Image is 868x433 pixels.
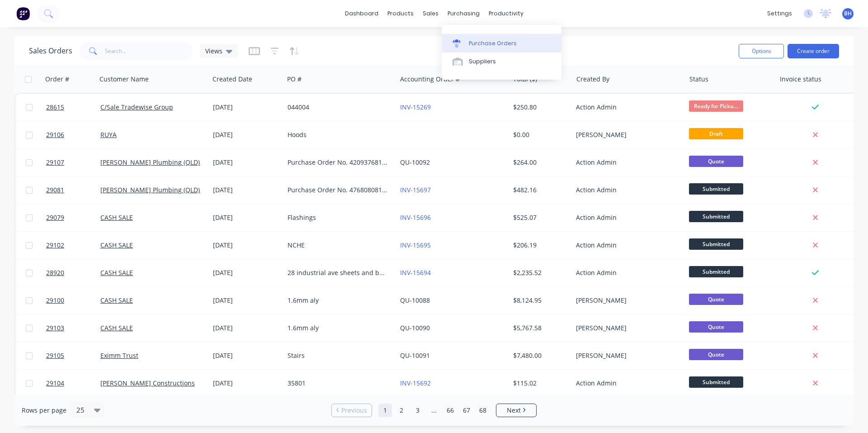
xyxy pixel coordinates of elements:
span: 29104 [46,379,64,388]
div: [PERSON_NAME] [576,296,676,305]
a: 29106 [46,121,100,148]
a: CASH SALE [100,268,133,277]
div: 35801 [288,379,388,388]
div: Action Admin [576,379,676,388]
span: 29103 [46,324,64,333]
a: [PERSON_NAME] Plumbing (QLD) Pty Ltd [100,186,222,194]
span: Submitted [689,238,743,250]
a: Page 66 [443,404,457,417]
span: 29081 [46,186,64,195]
span: Submitted [689,376,743,388]
span: Quote [689,156,743,167]
a: INV-15692 [400,379,431,387]
div: Purchase Order No. 420937681 (4065) [288,158,388,167]
a: QU-10088 [400,296,430,305]
div: Action Admin [576,241,676,250]
a: 29105 [46,342,100,369]
a: CASH SALE [100,241,133,249]
div: 1.6mm aly [288,324,388,333]
a: 29102 [46,232,100,259]
div: [DATE] [213,351,280,360]
span: 29100 [46,296,64,305]
div: Action Admin [576,213,676,222]
span: Previous [341,406,367,415]
a: dashboard [340,7,383,20]
div: Action Admin [576,158,676,167]
div: Purchase Orders [469,39,517,48]
span: Quote [689,321,743,333]
span: 28920 [46,268,64,277]
div: [DATE] [213,379,280,388]
div: Created By [576,75,609,84]
div: purchasing [443,7,484,20]
div: Order # [45,75,69,84]
a: Page 2 [395,404,408,417]
a: Page 3 [411,404,425,417]
div: $115.02 [513,379,566,388]
div: [DATE] [213,268,280,277]
div: $206.19 [513,241,566,250]
div: $250.80 [513,103,566,112]
a: [PERSON_NAME] Plumbing (QLD) Pty Ltd [100,158,222,167]
div: [DATE] [213,103,280,112]
div: $7,480.00 [513,351,566,360]
span: Quote [689,349,743,360]
span: BH [844,10,852,18]
span: Draft [689,128,743,139]
span: Submitted [689,211,743,222]
div: $482.16 [513,186,566,195]
button: Options [739,44,784,58]
ul: Pagination [328,404,540,417]
a: Purchase Orders [442,34,561,52]
div: Action Admin [576,268,676,277]
div: Purchase Order No. 476808081 (4001) [288,186,388,195]
div: 28 industrial ave sheets and battens [288,268,388,277]
span: 29105 [46,351,64,360]
a: [PERSON_NAME] Constructions [100,379,195,387]
div: Suppliers [469,57,496,66]
div: Customer Name [99,75,149,84]
div: Invoice status [780,75,821,84]
div: [DATE] [213,213,280,222]
a: Eximm Trust [100,351,138,360]
a: 28920 [46,259,100,286]
span: Rows per page [22,406,66,415]
div: [PERSON_NAME] [576,324,676,333]
div: Flashings [288,213,388,222]
span: Submitted [689,266,743,277]
a: 29104 [46,370,100,397]
span: 29079 [46,213,64,222]
a: CASH SALE [100,213,133,222]
a: 29100 [46,287,100,314]
h1: Sales Orders [29,47,72,55]
a: 29107 [46,149,100,176]
div: [DATE] [213,130,280,139]
div: [DATE] [213,324,280,333]
div: sales [418,7,443,20]
div: products [383,7,418,20]
div: productivity [484,7,528,20]
div: [PERSON_NAME] [576,351,676,360]
div: $5,767.58 [513,324,566,333]
span: 29102 [46,241,64,250]
span: Submitted [689,183,743,195]
span: Views [205,46,222,56]
div: Hoods [288,130,388,139]
a: C/Sale Tradewise Group [100,103,173,111]
a: QU-10092 [400,158,430,167]
a: QU-10090 [400,324,430,332]
div: [PERSON_NAME] [576,130,676,139]
a: Page 1 is your current page [378,404,392,417]
a: Previous page [332,406,372,415]
div: $0.00 [513,130,566,139]
div: Accounting Order # [400,75,460,84]
a: RUYA [100,130,117,139]
a: Suppliers [442,52,561,71]
a: 29079 [46,204,100,231]
div: Status [689,75,708,84]
a: CASH SALE [100,296,133,305]
a: Jump forward [427,404,441,417]
a: INV-15696 [400,213,431,222]
a: 29103 [46,314,100,342]
img: Factory [16,7,30,20]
